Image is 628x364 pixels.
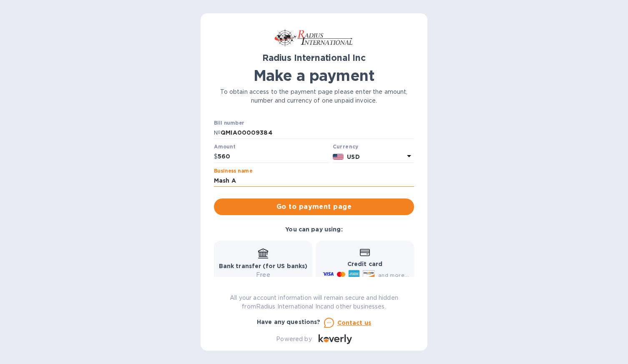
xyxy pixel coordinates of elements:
[214,198,414,215] button: Go to payment page
[219,271,308,279] p: Free
[214,145,235,150] label: Amount
[347,261,382,267] b: Credit card
[221,127,414,139] input: Enter bill number
[214,120,244,126] label: Bill number
[333,143,359,150] b: Currency
[214,128,221,137] p: №
[337,319,372,326] u: Contact us
[214,175,414,187] input: Enter business name
[218,151,329,163] input: 0.00
[214,152,218,161] p: $
[378,272,409,278] span: and more...
[257,319,321,325] b: Have any questions?
[219,263,308,269] b: Bank transfer (for US banks)
[221,202,407,212] span: Go to payment page
[214,67,414,84] h1: Make a payment
[214,88,414,105] p: To obtain access to the payment page please enter the amount, number and currency of one unpaid i...
[214,294,414,311] p: All your account information will remain secure and hidden from Radius International Inc and othe...
[285,226,342,233] b: You can pay using:
[333,154,344,160] img: USD
[276,335,311,344] p: Powered by
[214,168,252,173] label: Business name
[347,153,359,160] b: USD
[262,53,366,63] b: Radius International Inc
